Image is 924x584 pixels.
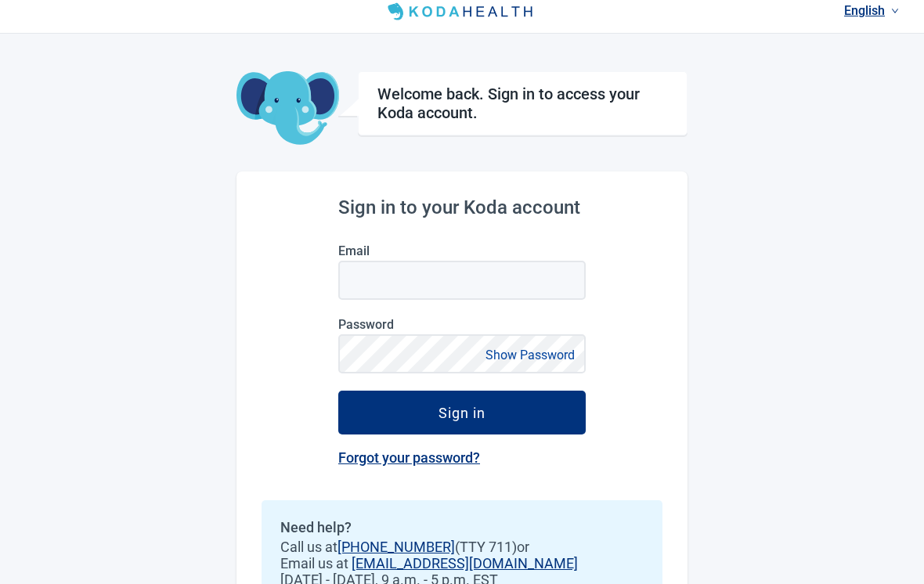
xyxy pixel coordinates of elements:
div: Sign in [439,405,485,420]
h2: Sign in to your Koda account [338,196,586,218]
img: Koda Elephant [236,71,339,146]
a: [PHONE_NUMBER] [337,539,455,555]
label: Password [338,317,586,332]
span: Call us at (TTY 711) or [280,539,644,555]
label: Email [338,243,586,258]
button: Sign in [338,391,586,434]
h1: Welcome back. Sign in to access your Koda account. [377,85,668,122]
a: Forgot your password? [338,449,480,466]
h2: Need help? [280,519,644,535]
button: Show Password [481,344,579,366]
span: down [891,7,899,15]
span: Email us at [280,555,644,571]
a: [EMAIL_ADDRESS][DOMAIN_NAME] [352,555,578,571]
